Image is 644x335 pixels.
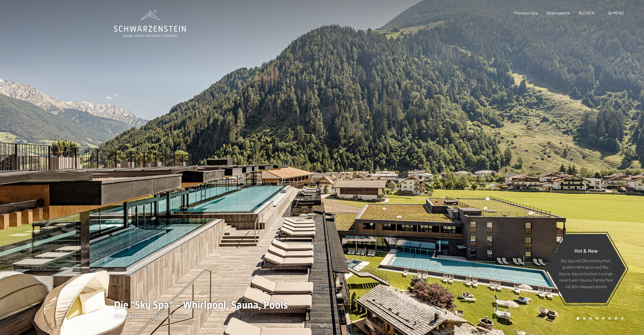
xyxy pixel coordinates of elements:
p: Sky Spa mit 23m Infinity Pool, großem Whirlpool und Sky-Sauna, Sauna Outdoor Lounge, neue Event-S... [558,257,614,290]
div: Carousel Page 7 [615,317,617,320]
div: Carousel Page 6 [608,317,611,320]
div: Carousel Page 8 [621,317,624,320]
div: Carousel Page 4 [596,317,598,320]
a: Hot & New Sky Spa mit 23m Infinity Pool, großem Whirlpool und Sky-Sauna, Sauna Outdoor Lounge, ne... [546,234,626,303]
a: Bildergalerie [547,10,570,15]
div: Carousel Page 3 [589,317,592,320]
a: Premium Spa [514,10,538,15]
a: BUCHEN [579,10,594,15]
div: Carousel Pagination [575,317,624,320]
span: Menü [613,10,624,15]
span: Hot & New [574,247,598,253]
div: Carousel Page 1 (Current Slide) [576,317,579,320]
div: Carousel Page 5 [602,317,605,320]
div: Carousel Page 2 [583,317,586,320]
